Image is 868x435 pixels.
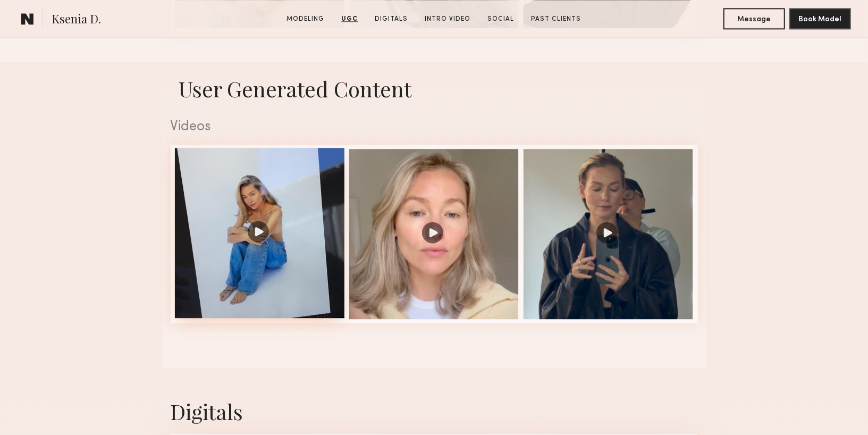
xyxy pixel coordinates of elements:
button: Message [723,8,785,29]
div: Digitals [171,397,698,425]
a: Modeling [283,14,329,24]
h1: User Generated Content [162,74,706,103]
a: Intro Video [421,14,475,24]
a: Digitals [371,14,412,24]
button: Book Model [789,8,851,29]
div: Videos [171,120,698,134]
a: Social [484,14,519,24]
a: Book Model [789,14,851,23]
a: UGC [338,14,363,24]
a: Past Clients [527,14,586,24]
span: Ksenia D. [52,11,101,29]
